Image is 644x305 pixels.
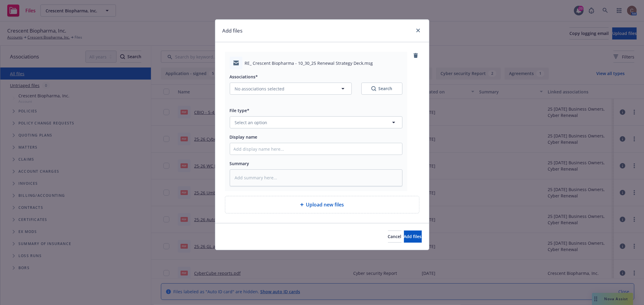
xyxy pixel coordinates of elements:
span: Add files [404,234,422,239]
button: SearchSearch [361,83,402,95]
span: Summary [230,161,249,166]
div: Search [371,86,392,92]
div: Upload new files [225,196,419,213]
svg: Search [371,86,376,91]
span: Display name [230,134,258,140]
button: Add files [404,231,422,243]
span: RE_ Crescent Biopharma - 10_30_25 Renewal Strategy Deck.msg [245,60,373,66]
input: Add display name here... [230,143,402,155]
button: Select an option [230,116,402,128]
span: Cancel [388,234,402,239]
button: Cancel [388,231,402,243]
span: Select an option [235,119,268,126]
h1: Add files [223,27,243,35]
span: Upload new files [306,201,344,208]
a: close [415,27,422,34]
button: No associations selected [230,83,352,95]
span: File type* [230,108,250,113]
a: remove [412,52,419,59]
span: No associations selected [235,86,285,92]
span: Associations* [230,74,258,80]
